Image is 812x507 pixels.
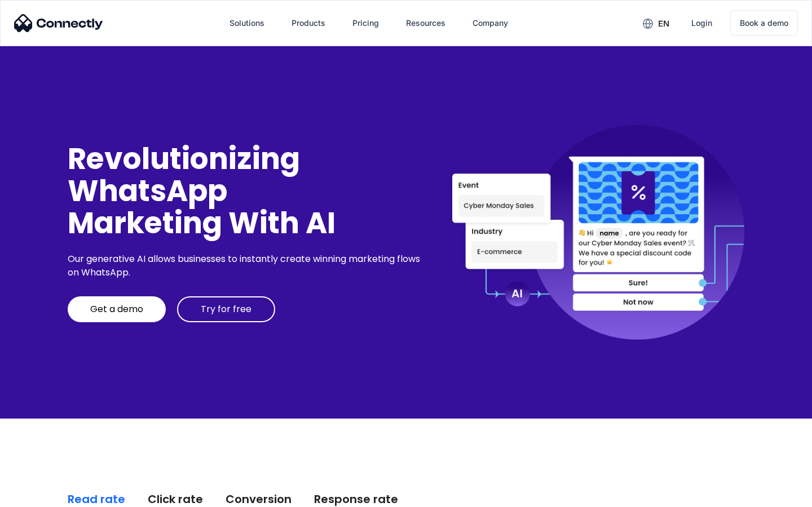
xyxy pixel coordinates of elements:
div: Company [473,15,508,31]
div: Click rate [148,491,203,507]
div: Pricing [352,15,379,31]
a: Try for free [177,296,275,322]
div: Products [292,15,325,31]
div: Read rate [68,491,125,507]
a: Get a demo [68,296,166,322]
div: Login [691,15,712,31]
img: Connectly Logo [14,14,103,32]
div: Try for free [201,304,251,315]
div: Response rate [314,491,398,507]
div: Solutions [230,15,264,31]
div: Our generative AI allows businesses to instantly create winning marketing flows on WhatsApp. [68,252,424,279]
div: Resources [406,15,445,31]
div: Revolutionizing WhatsApp Marketing With AI [68,143,424,239]
div: Conversion [226,491,292,507]
a: Login [682,10,721,37]
a: Book a demo [730,10,798,36]
div: Get a demo [90,304,143,315]
div: en [658,16,669,32]
a: Pricing [343,10,388,37]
